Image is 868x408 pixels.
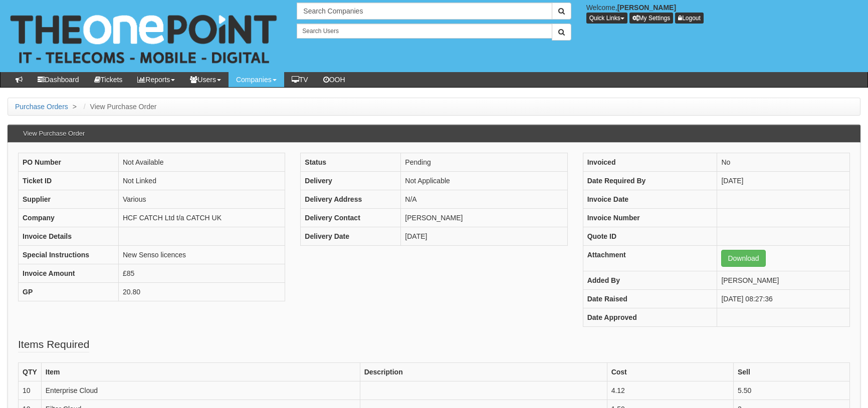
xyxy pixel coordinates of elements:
[717,171,850,190] td: [DATE]
[583,308,717,326] th: Date Approved
[717,153,850,171] td: No
[316,72,353,87] a: OOH
[583,245,717,271] th: Attachment
[19,190,119,208] th: Supplier
[41,362,360,381] th: Item
[401,208,567,227] td: [PERSON_NAME]
[301,171,401,190] th: Delivery
[119,190,285,208] td: Various
[119,171,285,190] td: Not Linked
[70,103,79,111] span: >
[583,153,717,171] th: Invoiced
[229,72,284,87] a: Companies
[87,72,130,87] a: Tickets
[675,13,704,24] a: Logout
[629,13,674,24] a: My Settings
[19,153,119,171] th: PO Number
[119,264,285,282] td: £85
[19,208,119,227] th: Company
[717,271,850,289] td: [PERSON_NAME]
[586,13,627,24] button: Quick Links
[301,153,401,171] th: Status
[81,102,157,112] li: View Purchase Order
[18,125,90,142] h3: View Purchase Order
[401,171,567,190] td: Not Applicable
[583,208,717,227] th: Invoice Number
[583,227,717,245] th: Quote ID
[15,103,68,111] a: Purchase Orders
[583,190,717,208] th: Invoice Date
[301,227,401,245] th: Delivery Date
[607,362,733,381] th: Cost
[130,72,182,87] a: Reports
[607,381,733,399] td: 4.12
[721,250,765,267] a: Download
[360,362,607,381] th: Description
[19,264,119,282] th: Invoice Amount
[19,362,42,381] th: QTY
[182,72,229,87] a: Users
[583,289,717,308] th: Date Raised
[19,282,119,301] th: GP
[19,245,119,264] th: Special Instructions
[284,72,316,87] a: TV
[119,282,285,301] td: 20.80
[717,289,850,308] td: [DATE] 08:27:36
[119,153,285,171] td: Not Available
[30,72,87,87] a: Dashboard
[583,271,717,289] th: Added By
[733,381,849,399] td: 5.50
[617,4,676,12] b: [PERSON_NAME]
[301,208,401,227] th: Delivery Contact
[19,171,119,190] th: Ticket ID
[19,227,119,245] th: Invoice Details
[119,208,285,227] td: HCF CATCH Ltd t/a CATCH UK
[301,190,401,208] th: Delivery Address
[401,190,567,208] td: N/A
[401,153,567,171] td: Pending
[19,381,42,399] td: 10
[579,3,868,24] div: Welcome,
[41,381,360,399] td: Enterprise Cloud
[733,362,849,381] th: Sell
[297,3,552,20] input: Search Companies
[18,337,89,352] legend: Items Required
[401,227,567,245] td: [DATE]
[583,171,717,190] th: Date Required By
[119,245,285,264] td: New Senso licences
[297,24,552,39] input: Search Users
